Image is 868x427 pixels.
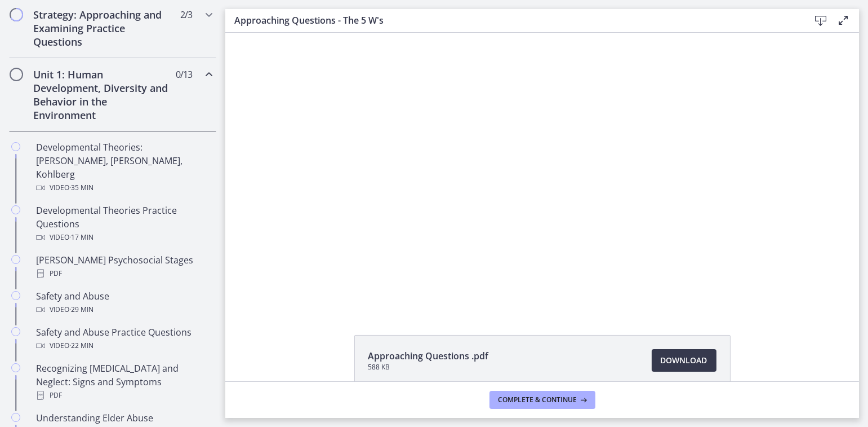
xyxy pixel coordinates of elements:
span: · 35 min [69,181,94,195]
div: Video [36,303,212,316]
div: Video [36,181,212,195]
iframe: Video Lesson [225,33,859,309]
div: Recognizing [MEDICAL_DATA] and Neglect: Signs and Symptoms [36,362,212,402]
div: Safety and Abuse [36,289,212,316]
a: Download [652,349,716,372]
div: Safety and Abuse Practice Questions [36,325,212,353]
h2: Strategy: Approaching and Examining Practice Questions [33,8,171,49]
span: Approaching Questions .pdf [368,349,489,363]
div: PDF [36,267,212,280]
div: Video [36,339,212,353]
span: · 29 min [69,303,94,316]
span: · 17 min [69,231,94,244]
div: [PERSON_NAME] Psychosocial Stages [36,253,212,280]
div: Video [36,231,212,244]
div: Developmental Theories Practice Questions [36,204,212,244]
span: Complete & continue [498,395,577,404]
div: PDF [36,389,212,402]
div: Developmental Theories: [PERSON_NAME], [PERSON_NAME], Kohlberg [36,140,212,195]
span: 588 KB [368,363,489,372]
span: 0 / 13 [176,68,192,81]
h2: Unit 1: Human Development, Diversity and Behavior in the Environment [33,68,171,122]
h3: Approaching Questions - The 5 W's [234,14,791,27]
span: Download [661,354,707,367]
button: Complete & continue [489,391,595,409]
span: 2 / 3 [180,8,192,21]
span: · 22 min [69,339,94,353]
